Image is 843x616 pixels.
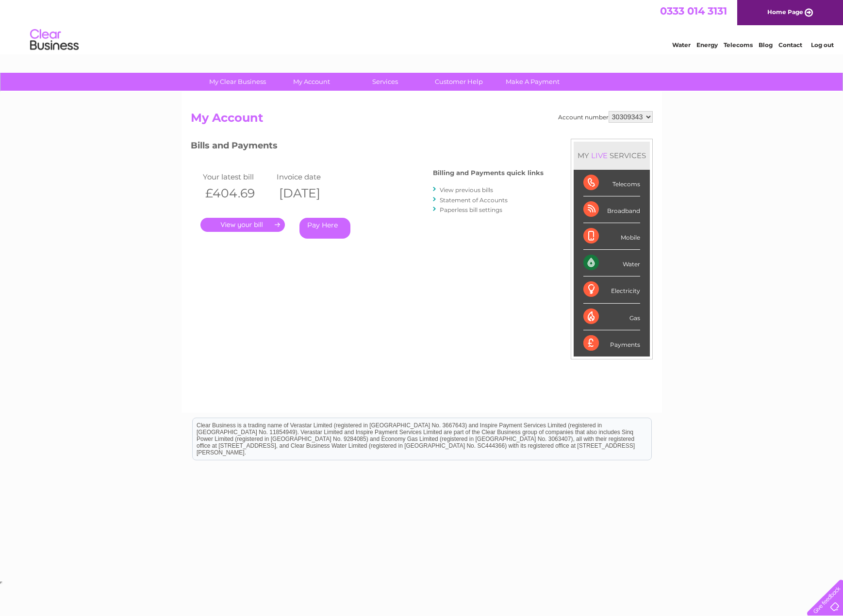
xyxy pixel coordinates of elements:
[583,250,640,276] div: Water
[191,111,653,130] h2: My Account
[724,41,753,49] a: Telecoms
[200,218,285,232] a: .
[299,218,350,239] a: Pay Here
[200,170,275,183] td: Your latest bill
[440,186,493,194] a: View previous bills
[345,73,425,91] a: Services
[574,142,650,169] div: MY SERVICES
[440,206,502,213] a: Paperless bill settings
[583,304,640,330] div: Gas
[274,183,348,203] th: [DATE]
[583,196,640,223] div: Broadband
[778,41,802,49] a: Contact
[198,73,278,91] a: My Clear Business
[493,73,573,91] a: Make A Payment
[660,5,727,17] a: 0333 014 3131
[811,41,834,49] a: Log out
[558,111,653,123] div: Account number
[696,41,718,49] a: Energy
[589,151,610,160] div: LIVE
[30,25,79,55] img: logo.png
[274,170,348,183] td: Invoice date
[200,183,275,203] th: £404.69
[583,330,640,357] div: Payments
[419,73,499,91] a: Customer Help
[759,41,773,49] a: Blog
[672,41,691,49] a: Water
[583,276,640,303] div: Electricity
[583,223,640,250] div: Mobile
[583,170,640,196] div: Telecoms
[433,169,544,177] h4: Billing and Payments quick links
[271,73,351,91] a: My Account
[191,139,544,156] h3: Bills and Payments
[193,5,651,47] div: Clear Business is a trading name of Verastar Limited (registered in [GEOGRAPHIC_DATA] No. 3667643...
[440,196,508,204] a: Statement of Accounts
